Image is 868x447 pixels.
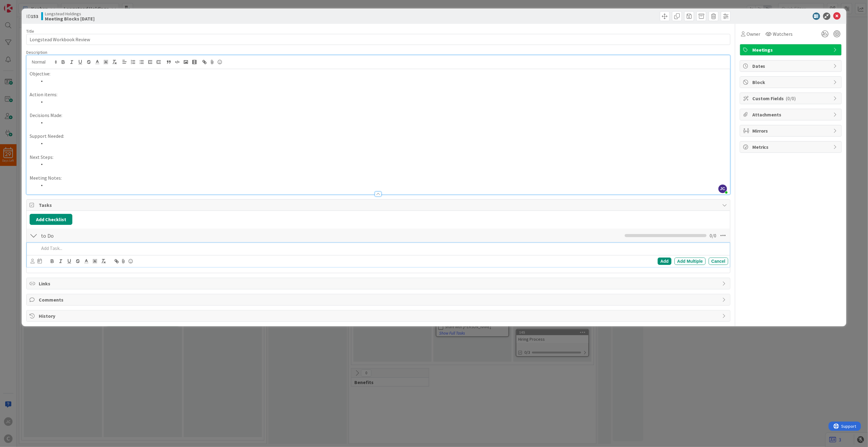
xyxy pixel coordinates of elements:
[26,49,47,55] span: Description
[773,30,793,38] span: Watchers
[45,11,95,16] span: Longstead Holdings
[30,70,727,77] p: Objective:
[709,258,728,265] div: Cancel
[752,79,830,86] span: Block
[30,154,727,161] p: Next Steps:
[31,13,38,19] b: 153
[675,258,706,265] div: Add Multiple
[710,232,716,239] span: 0 / 0
[786,95,796,101] span: ( 0/0 )
[39,296,719,303] span: Comments
[752,95,830,102] span: Custom Fields
[658,258,671,265] div: Add
[752,127,830,134] span: Mirrors
[752,46,830,53] span: Meetings
[30,174,727,181] p: Meeting Notes:
[45,16,95,21] b: Meeting Blocks [DATE]
[30,133,727,140] p: Support Needed:
[30,91,727,98] p: Action items:
[718,185,727,193] span: JC
[39,312,719,320] span: History
[26,13,38,20] span: ID
[752,62,830,70] span: Dates
[13,1,28,8] span: Support
[752,111,830,118] span: Attachments
[26,28,34,34] label: Title
[30,112,727,119] p: Decisions Made:
[747,30,760,38] span: Owner
[39,201,719,209] span: Tasks
[39,280,719,287] span: Links
[30,214,72,225] button: Add Checklist
[26,34,730,45] input: type card name here...
[39,230,176,241] input: Add Checklist...
[752,143,830,151] span: Metrics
